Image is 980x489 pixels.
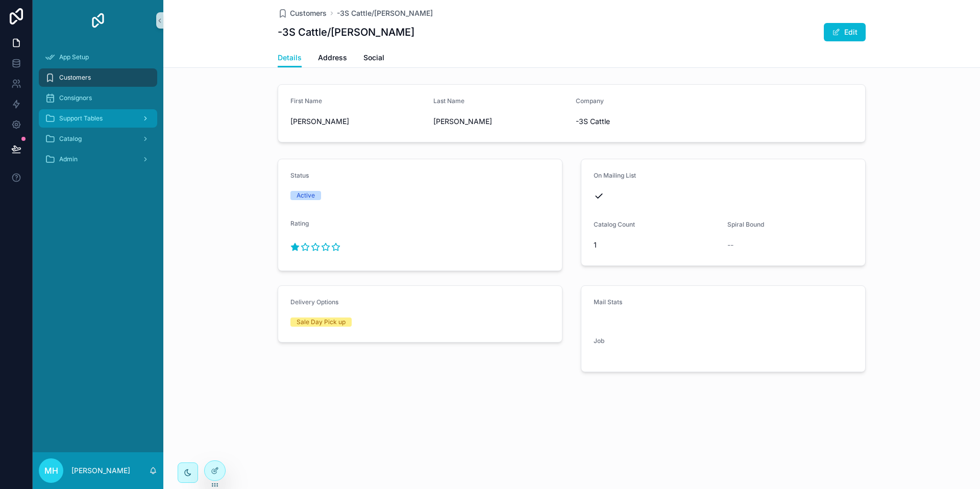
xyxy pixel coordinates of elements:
[290,298,338,306] span: Delivery Options
[39,89,157,107] a: Consignors
[727,240,733,250] span: --
[824,23,866,41] button: Edit
[594,221,635,228] span: Catalog Count
[318,53,347,63] span: Address
[594,240,719,250] span: 1
[363,53,384,63] span: Social
[278,8,327,18] a: Customers
[39,130,157,148] a: Catalog
[433,97,464,105] span: Last Name
[59,53,89,61] span: App Setup
[59,155,78,163] span: Admin
[727,221,764,228] span: Spiral Bound
[297,317,346,327] div: Sale Day Pick up
[297,191,315,200] div: Active
[44,464,58,477] span: MH
[90,12,106,29] img: App logo
[576,116,853,127] span: -3S Cattle
[318,48,347,69] a: Address
[363,48,384,69] a: Social
[594,172,636,179] span: On Mailing List
[290,8,327,18] span: Customers
[278,53,302,63] span: Details
[290,116,425,127] span: [PERSON_NAME]
[59,74,91,82] span: Customers
[290,172,309,179] span: Status
[576,97,604,105] span: Company
[59,114,103,123] span: Support Tables
[33,41,163,182] div: scrollable content
[71,466,130,476] p: [PERSON_NAME]
[39,48,157,66] a: App Setup
[433,116,568,127] span: [PERSON_NAME]
[39,150,157,168] a: Admin
[59,94,92,102] span: Consignors
[39,68,157,87] a: Customers
[290,97,322,105] span: First Name
[278,25,414,39] h1: -3S Cattle/[PERSON_NAME]
[59,135,82,143] span: Catalog
[39,109,157,128] a: Support Tables
[594,337,604,345] span: Job
[278,48,302,68] a: Details
[337,8,433,18] a: -3S Cattle/[PERSON_NAME]
[290,219,309,227] span: Rating
[594,298,622,306] span: Mail Stats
